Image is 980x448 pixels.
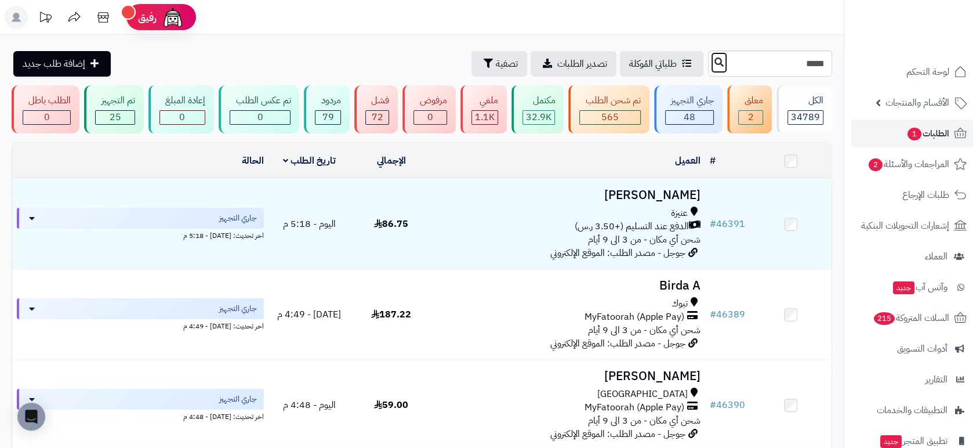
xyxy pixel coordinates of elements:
a: تم التجهيز 25 [82,85,146,133]
div: 0 [414,111,446,124]
span: 72 [372,110,383,124]
div: معلق [738,94,763,107]
span: اليوم - 4:48 م [283,398,336,412]
span: # [710,308,716,321]
a: المراجعات والأسئلة2 [851,150,973,178]
span: 0 [179,110,185,124]
a: لوحة التحكم [851,58,973,86]
a: جاري التجهيز 48 [652,85,725,133]
span: 32.9K [526,110,551,124]
a: إشعارات التحويلات البنكية [851,212,973,240]
div: 2 [739,111,762,124]
span: جديد [880,435,902,448]
a: # [710,154,716,168]
span: اليوم - 5:18 م [283,217,336,231]
a: الإجمالي [377,154,406,168]
span: وآتس آب [892,279,948,295]
span: جاري التجهيز [219,212,257,224]
span: جاري التجهيز [219,303,257,315]
a: العملاء [851,243,973,270]
div: الطلب باطل [23,94,71,107]
span: العملاء [925,248,948,265]
span: 86.75 [374,217,408,231]
span: 565 [601,110,619,124]
span: المراجعات والأسئلة [868,156,949,172]
span: تصدير الطلبات [557,57,607,71]
div: 0 [23,111,70,124]
button: تصفية [471,51,527,77]
a: الحالة [242,154,264,168]
a: معلق 2 [725,85,774,133]
span: 0 [44,110,50,124]
a: تاريخ الطلب [283,154,336,168]
div: 32863 [523,111,554,124]
span: 34789 [791,110,820,124]
a: التطبيقات والخدمات [851,396,973,424]
span: 48 [684,110,695,124]
span: إضافة طلب جديد [23,57,85,71]
span: 215 [874,312,895,325]
div: مردود [315,94,340,107]
span: جوجل - مصدر الطلب: الموقع الإلكتروني [550,246,685,260]
div: إعادة المبلغ [159,94,205,107]
a: الطلبات1 [851,120,973,147]
div: تم التجهيز [95,94,135,107]
span: جاري التجهيز [219,393,257,405]
span: تصفية [496,57,518,71]
span: 25 [110,110,121,124]
div: فشل [365,94,389,107]
a: العميل [675,154,700,168]
div: مكتمل [522,94,555,107]
div: مرفوض [413,94,447,107]
span: 1.1K [475,110,495,124]
div: اخر تحديث: [DATE] - 5:18 م [17,229,264,241]
div: اخر تحديث: [DATE] - 4:49 م [17,319,264,331]
span: تبوك [672,297,688,310]
span: MyFatoorah (Apple Pay) [585,401,684,414]
div: تم شحن الطلب [579,94,640,107]
div: اخر تحديث: [DATE] - 4:48 م [17,410,264,422]
span: الدفع عند التسليم (+3.50 ر.س) [575,220,689,233]
a: الطلب باطل 0 [9,85,82,133]
h3: [PERSON_NAME] [437,189,700,202]
span: 79 [322,110,334,124]
div: 48 [666,111,713,124]
a: أدوات التسويق [851,335,973,363]
span: رفيق [138,10,157,24]
span: جوجل - مصدر الطلب: الموقع الإلكتروني [550,427,685,441]
div: Open Intercom Messenger [17,403,45,431]
a: السلات المتروكة215 [851,304,973,332]
a: طلبات الإرجاع [851,181,973,209]
img: logo-2.png [901,32,969,57]
span: التطبيقات والخدمات [877,402,948,418]
span: لوحة التحكم [906,64,949,80]
span: طلبات الإرجاع [902,187,949,203]
span: التقارير [925,371,948,388]
span: # [710,398,716,412]
h3: [PERSON_NAME] [437,370,700,383]
span: شحن أي مكان - من 3 الى 9 أيام [588,414,700,428]
span: عنيزة [671,207,688,220]
a: #46389 [710,308,745,321]
span: طلباتي المُوكلة [629,57,677,71]
span: الأقسام والمنتجات [885,95,949,111]
span: 0 [427,110,433,124]
div: ملغي [471,94,498,107]
div: 565 [580,111,640,124]
span: 2 [747,110,753,124]
span: [DATE] - 4:49 م [277,308,341,321]
div: الكل [787,94,823,107]
a: الكل34789 [774,85,834,133]
span: 2 [869,158,883,171]
div: 0 [160,111,205,124]
a: وآتس آبجديد [851,273,973,301]
a: إعادة المبلغ 0 [146,85,216,133]
span: إشعارات التحويلات البنكية [861,218,949,234]
a: تحديثات المنصة [31,6,60,32]
span: شحن أي مكان - من 3 الى 9 أيام [588,233,700,247]
div: 72 [366,111,389,124]
span: 0 [257,110,263,124]
div: 0 [230,111,290,124]
span: جوجل - مصدر الطلب: الموقع الإلكتروني [550,337,685,351]
div: 25 [96,111,134,124]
